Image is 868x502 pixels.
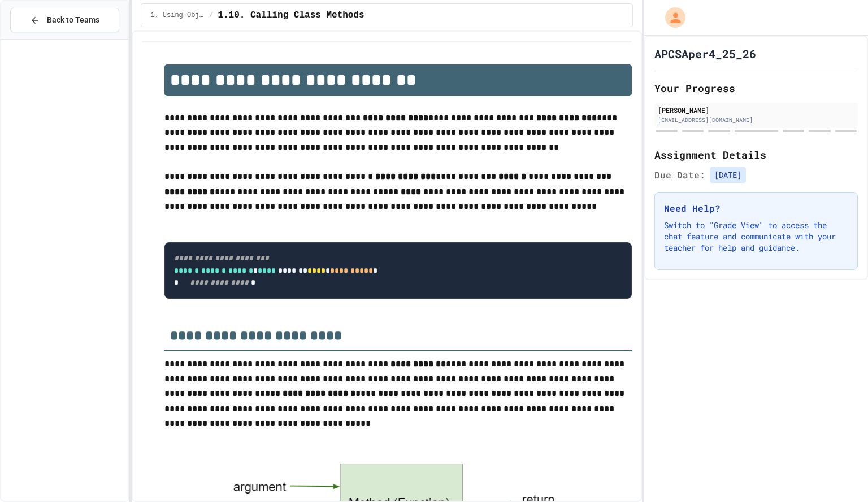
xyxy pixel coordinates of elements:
p: Switch to "Grade View" to access the chat feature and communicate with your teacher for help and ... [664,220,848,254]
span: / [209,11,213,20]
span: Back to Teams [47,14,99,26]
h1: APCSAper4_25_26 [654,46,756,62]
div: [PERSON_NAME] [658,105,854,115]
div: [EMAIL_ADDRESS][DOMAIN_NAME] [658,116,854,124]
span: Due Date: [654,168,705,182]
span: [DATE] [710,167,746,183]
span: 1. Using Objects and Methods [150,11,205,20]
span: 1.10. Calling Class Methods [218,8,364,22]
button: Back to Teams [10,8,119,32]
h3: Need Help? [664,202,848,215]
h2: Your Progress [654,80,858,96]
h2: Assignment Details [654,147,858,163]
div: My Account [653,5,688,30]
